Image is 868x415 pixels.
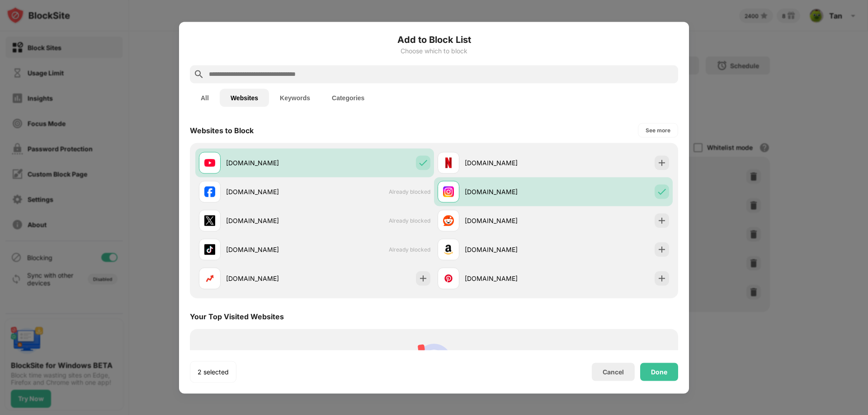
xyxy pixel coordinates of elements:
img: favicons [204,157,215,168]
div: Websites to Block [190,126,254,135]
img: favicons [443,215,454,226]
div: Cancel [603,368,624,376]
div: 2 selected [198,367,229,376]
h6: Add to Block List [190,33,678,46]
button: Websites [220,89,269,107]
div: [DOMAIN_NAME] [226,216,315,225]
div: [DOMAIN_NAME] [226,187,315,196]
div: Your Top Visited Websites [190,312,284,321]
div: Choose which to block [190,47,678,54]
img: favicons [204,244,215,255]
div: [DOMAIN_NAME] [465,187,553,196]
button: All [190,89,220,107]
div: [DOMAIN_NAME] [465,245,553,254]
img: favicons [443,244,454,255]
img: personal-suggestions.svg [412,340,456,383]
span: Already blocked [389,188,430,195]
div: See more [646,126,670,135]
div: [DOMAIN_NAME] [465,216,553,225]
button: Categories [321,89,375,107]
div: [DOMAIN_NAME] [226,274,315,283]
img: favicons [204,186,215,197]
img: favicons [204,273,215,284]
div: [DOMAIN_NAME] [226,158,315,168]
img: favicons [443,157,454,168]
button: Keywords [269,89,321,107]
span: Already blocked [389,246,430,253]
img: favicons [443,186,454,197]
div: [DOMAIN_NAME] [226,245,315,254]
img: favicons [204,215,215,226]
span: Already blocked [389,217,430,224]
div: Done [651,368,667,375]
div: [DOMAIN_NAME] [465,158,553,168]
img: search.svg [193,69,204,79]
div: [DOMAIN_NAME] [465,274,553,283]
img: favicons [443,273,454,284]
